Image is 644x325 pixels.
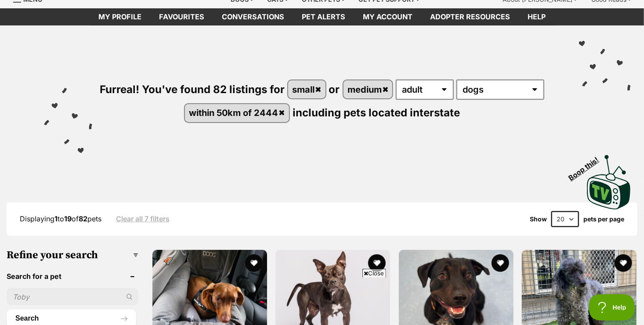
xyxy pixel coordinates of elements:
[90,8,150,25] a: My profile
[369,254,386,272] button: favourite
[583,216,624,223] label: pets per page
[519,8,554,25] a: Help
[185,104,289,122] a: within 50km of 2444
[54,214,58,223] strong: 1
[213,8,293,25] a: conversations
[288,80,326,98] a: small
[20,214,101,223] span: Displaying to of pets
[587,155,631,209] img: PetRescue TV logo
[293,8,354,25] a: Pet alerts
[100,83,285,96] span: Furreal! You've found 82 listings for
[354,8,421,25] a: My account
[587,147,631,211] a: Boop this!
[362,269,386,278] span: Close
[589,294,635,321] iframe: Help Scout Beacon - Open
[162,281,482,321] iframe: Advertisement
[245,254,263,272] button: favourite
[421,8,519,25] a: Adopter resources
[150,8,213,25] a: Favourites
[116,215,170,223] a: Clear all 7 filters
[492,254,509,272] button: favourite
[7,289,138,305] input: Toby
[7,249,138,261] h3: Refine your search
[79,214,87,223] strong: 82
[293,106,460,119] span: including pets located interstate
[344,80,393,98] a: medium
[615,254,632,272] button: favourite
[329,83,340,96] span: or
[567,150,608,182] span: Boop this!
[7,272,138,280] header: Search for a pet
[64,214,72,223] strong: 19
[530,216,547,223] span: Show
